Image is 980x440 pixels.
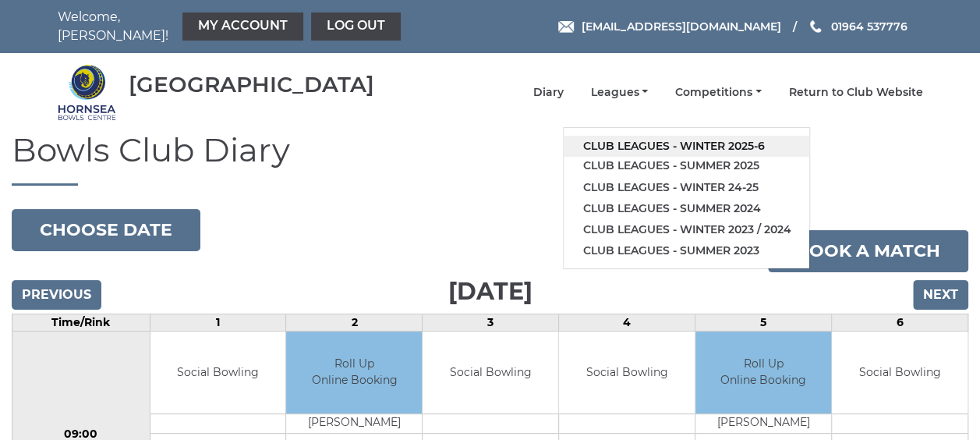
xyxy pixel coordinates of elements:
td: Social Bowling [832,332,968,413]
img: Hornsea Bowls Centre [58,63,116,122]
td: Social Bowling [559,332,695,413]
td: Time/Rink [12,314,150,332]
a: Email [EMAIL_ADDRESS][DOMAIN_NAME] [558,18,780,35]
td: Social Bowling [150,332,286,413]
td: 1 [150,314,286,332]
a: Club leagues - Summer 2024 [564,198,809,219]
span: 01964 537776 [830,20,907,34]
img: Phone us [810,20,821,33]
td: 6 [832,314,968,332]
a: Club leagues - Winter 2025-6 [564,136,809,157]
td: [PERSON_NAME] [695,413,831,433]
a: Club leagues - Summer 2023 [564,240,809,261]
td: Roll Up Online Booking [286,332,422,413]
button: Choose date [12,209,200,251]
td: [PERSON_NAME] [286,413,422,433]
td: 5 [695,314,832,332]
a: Book a match [768,230,968,272]
img: Email [558,21,574,33]
td: Social Bowling [423,332,558,413]
a: Club leagues - Winter 24-25 [564,177,809,198]
td: 4 [559,314,695,332]
a: Phone us 01964 537776 [808,18,907,35]
nav: Welcome, [PERSON_NAME]! [58,8,405,45]
input: Previous [12,280,101,310]
a: My Account [182,12,303,41]
a: Return to Club Website [789,85,923,100]
a: Club leagues - Summer 2025 [564,155,809,176]
td: 2 [286,314,423,332]
input: Next [913,280,968,310]
a: Club leagues - Winter 2023 / 2024 [564,219,809,240]
ul: Leagues [563,127,810,269]
h1: Bowls Club Diary [12,132,968,186]
span: [EMAIL_ADDRESS][DOMAIN_NAME] [581,20,780,34]
a: Diary [532,85,563,100]
a: Leagues [590,85,648,100]
td: 3 [423,314,559,332]
a: Competitions [675,85,762,100]
a: Log out [311,12,401,41]
td: Roll Up Online Booking [695,332,831,413]
div: [GEOGRAPHIC_DATA] [129,73,374,97]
